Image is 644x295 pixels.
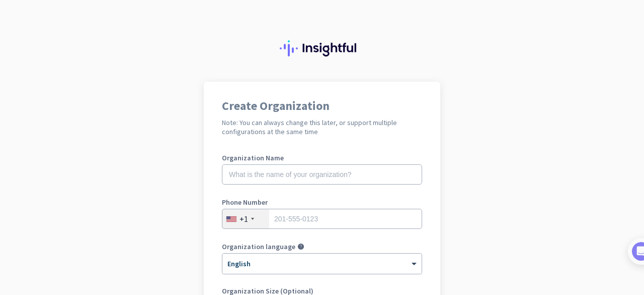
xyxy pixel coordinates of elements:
[239,214,248,224] div: +1
[222,154,422,161] label: Organization Name
[280,40,364,56] img: Insightful
[297,243,304,250] i: help
[222,209,422,229] input: 201-555-0123
[222,100,422,112] h1: Create Organization
[222,243,295,250] label: Organization language
[222,164,422,185] input: What is the name of your organization?
[222,199,422,206] label: Phone Number
[222,287,422,294] label: Organization Size (Optional)
[222,118,422,136] h2: Note: You can always change this later, or support multiple configurations at the same time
